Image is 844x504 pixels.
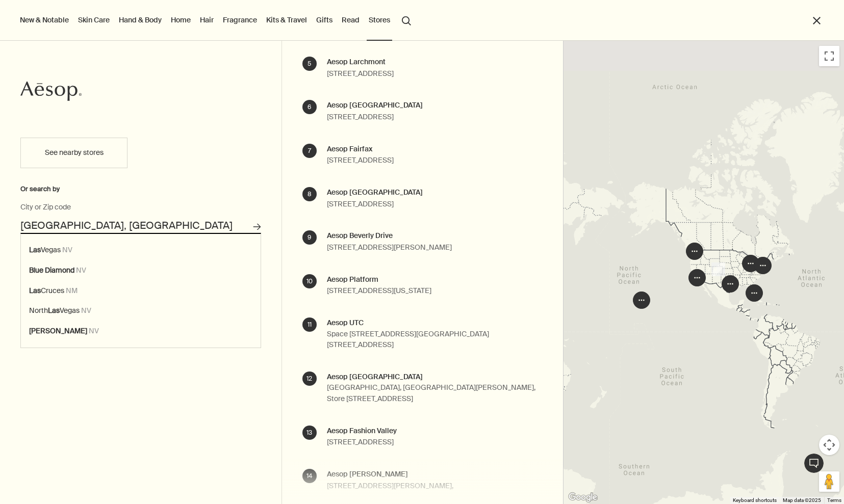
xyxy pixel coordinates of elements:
span: Map data ©2025 [783,497,821,503]
button: Drag Pegman onto the map to open Street View [819,471,839,492]
strong: Las [48,306,60,315]
button: LasVegas NV [21,240,261,260]
div: 13 [302,426,317,440]
button: [PERSON_NAME] NV [21,321,261,341]
div: Aesop Fashion Valley [327,426,397,437]
button: Open search [397,10,416,30]
div: Aesop [PERSON_NAME] [327,469,453,480]
a: Home [169,13,193,26]
div: Or search by [20,183,261,195]
a: Hair [198,13,216,26]
a: Terms [827,497,841,503]
button: Stores [367,13,392,26]
span: NV [89,326,99,335]
span: NV [62,245,72,254]
span: NM [66,286,78,295]
a: Skin Care [76,13,112,26]
div: Aesop UTC [327,317,543,329]
a: Gifts [314,13,335,26]
a: Open this area in Google Maps (opens a new window) [566,491,600,504]
a: Hand & Body [117,13,164,26]
button: Live Assistance [804,453,824,473]
div: Aesop [GEOGRAPHIC_DATA] [327,372,543,383]
div: 7 [302,144,317,158]
div: 12 [302,372,317,386]
div: 10 [302,274,317,288]
svg: Aesop [20,81,82,101]
a: Read [340,13,362,26]
button: NorthLasVegas NV [21,301,261,321]
div: 6 [302,100,317,114]
div: Aesop Fairfax [327,144,394,155]
button: Keyboard shortcuts [733,497,777,504]
a: Aesop [20,81,82,104]
span: NV [76,266,86,275]
button: New & Notable [18,13,71,26]
strong: Las [29,245,41,254]
strong: [PERSON_NAME] [29,326,87,335]
span: NV [81,306,91,315]
a: Fragrance [221,13,259,26]
button: Blue Diamond NV [21,260,261,281]
div: Aesop [GEOGRAPHIC_DATA] [327,187,423,198]
div: Aesop Platform [327,274,431,285]
div: 26 [711,262,725,276]
div: 11 [302,317,317,332]
div: 8 [302,187,317,201]
button: LasCruces NM [21,281,261,301]
button: Map camera controls [819,435,839,455]
div: Aesop Beverly Drive [327,230,452,242]
a: Kits & Travel [264,13,309,26]
div: 14 [302,469,317,483]
div: 5 [302,57,317,71]
img: Google [566,491,600,504]
button: Close the Menu [811,15,823,26]
div: Aesop [GEOGRAPHIC_DATA] [327,100,423,111]
button: See nearby stores [20,138,127,168]
div: 9 [302,230,317,245]
strong: Blue Diamond [29,266,74,275]
strong: Las [29,286,41,295]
